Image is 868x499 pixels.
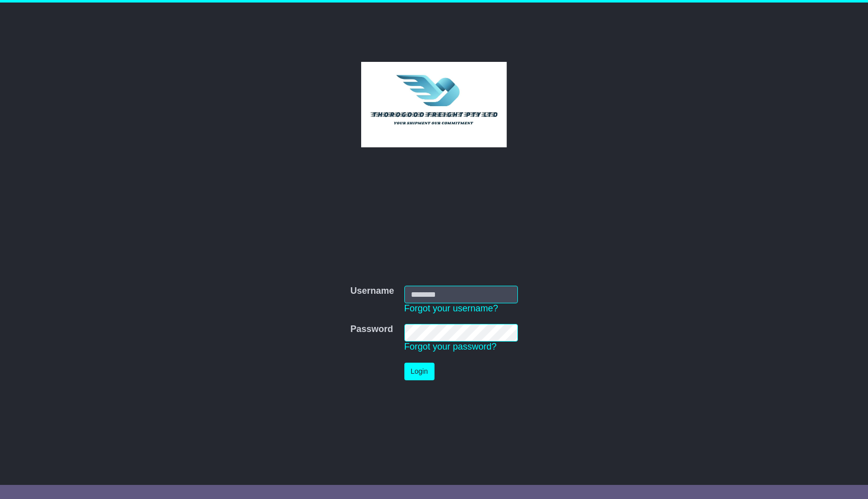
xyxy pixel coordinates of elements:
a: Forgot your password? [404,342,497,352]
label: Password [350,324,393,335]
img: Thorogood Freight Pty Ltd [361,62,507,147]
button: Login [404,363,435,380]
a: Forgot your username? [404,303,498,313]
label: Username [350,286,394,297]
